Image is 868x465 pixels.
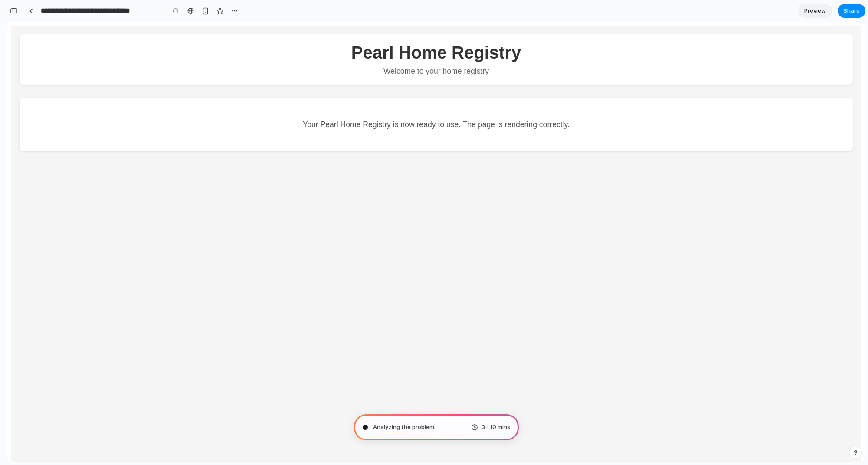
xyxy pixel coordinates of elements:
[21,45,837,54] p: Welcome to your home registry
[838,4,865,18] button: Share
[25,96,832,108] p: Your Pearl Home Registry is now ready to use. The page is rendering correctly.
[798,4,832,18] a: Preview
[804,7,826,15] span: Preview
[843,7,860,15] span: Share
[373,423,436,432] span: Analyzing the problem .
[21,21,837,40] h1: Pearl Home Registry
[481,423,510,432] span: 3 - 10 mins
